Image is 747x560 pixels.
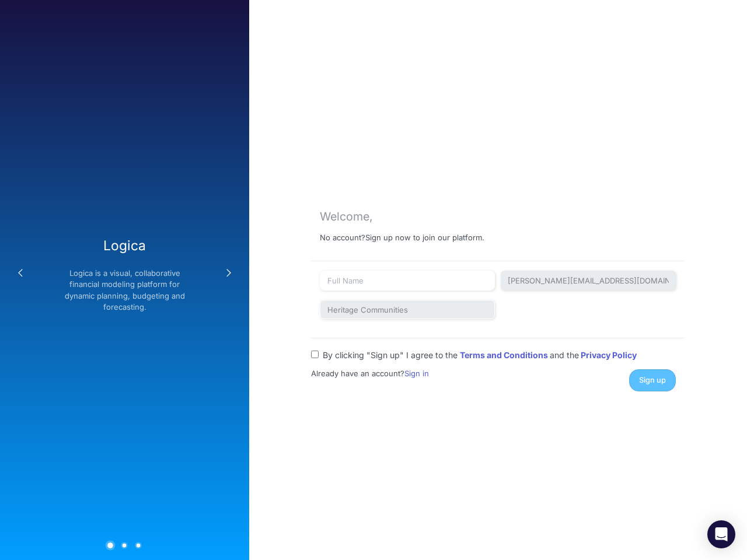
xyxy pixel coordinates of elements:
h6: No account? [320,233,676,252]
button: 2 [121,542,128,548]
label: By clicking "Sign up" I agree to the and the [323,349,637,361]
div: Open Intercom Messenger [707,520,735,548]
a: Sign in [404,369,429,378]
div: Welcome, [320,210,676,223]
input: Organization [320,300,495,320]
input: Full Name [320,271,495,290]
h6: Already have an account? [311,369,485,379]
a: Privacy Policy [581,350,637,360]
button: Previous [9,261,32,285]
input: name@company.com [501,271,676,290]
p: Sign up now to join our platform. [365,233,484,243]
a: Terms and Conditions [460,350,550,360]
p: Logica is a visual, collaborative financial modeling platform for dynamic planning, budgeting and... [56,268,193,313]
button: 3 [135,542,142,548]
button: 1 [106,540,116,550]
button: Next [217,261,240,285]
h3: Logica [56,237,193,253]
